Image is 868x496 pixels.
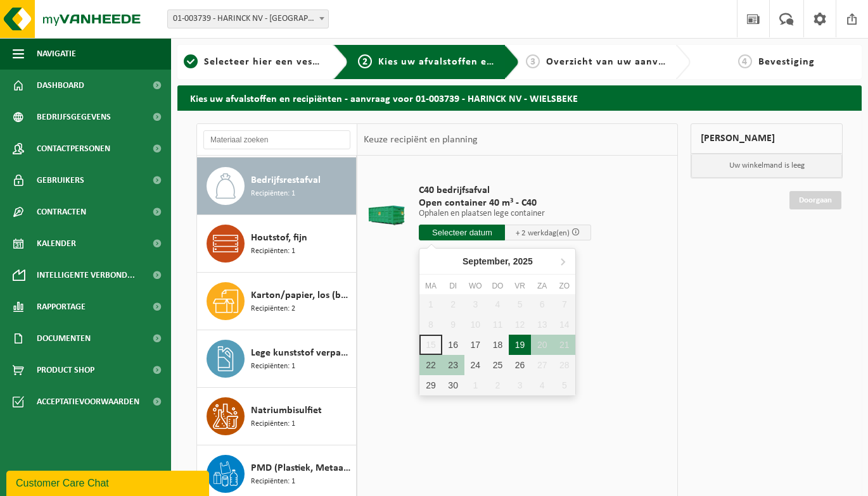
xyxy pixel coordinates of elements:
[419,197,591,209] span: Open container 40 m³ - C40
[509,280,531,292] div: vr
[516,229,570,237] span: + 2 werkdag(en)
[691,154,842,178] p: Uw winkelmand is leeg
[464,280,487,292] div: wo
[419,225,505,240] input: Selecteer datum
[464,355,487,375] div: 24
[37,70,84,101] span: Dashboard
[168,10,328,28] span: 01-003739 - HARINCK NV - WIELSBEKE
[37,354,94,386] span: Product Shop
[419,375,442,395] div: 29
[37,259,135,291] span: Intelligente verbond...
[184,54,198,68] span: 1
[37,133,110,164] span: Contactpersonen
[251,303,295,315] span: Recipiënten: 2
[37,291,86,323] span: Rapportage
[37,101,111,133] span: Bedrijfsgegevens
[197,215,357,273] button: Houtstof, fijn Recipiënten: 1
[37,164,84,196] span: Gebruikers
[251,403,322,418] span: Natriumbisulfiet
[531,280,553,292] div: za
[513,257,533,266] i: 2025
[251,345,353,361] span: Lege kunststof verpakkingen van gevaarlijke stoffen
[197,158,357,215] button: Bedrijfsrestafval Recipiënten: 1
[204,57,341,67] span: Selecteer hier een vestiging
[37,38,76,70] span: Navigatie
[378,57,552,67] span: Kies uw afvalstoffen en recipiënten
[789,191,841,209] a: Doorgaan
[487,280,509,292] div: do
[251,476,295,488] span: Recipiënten: 1
[184,54,323,70] a: 1Selecteer hier een vestiging
[464,335,487,355] div: 17
[251,461,353,476] span: PMD (Plastiek, Metaal, Drankkartons) (bedrijven)
[197,273,357,330] button: Karton/papier, los (bedrijven) Recipiënten: 2
[419,355,442,375] div: 22
[442,280,464,292] div: di
[487,335,509,355] div: 18
[442,335,464,355] div: 16
[197,388,357,445] button: Natriumbisulfiet Recipiënten: 1
[251,230,307,245] span: Houtstof, fijn
[546,57,680,67] span: Overzicht van uw aanvraag
[509,335,531,355] div: 19
[37,196,86,228] span: Contracten
[457,251,538,271] div: September,
[37,386,139,418] span: Acceptatievoorwaarden
[442,355,464,375] div: 23
[167,9,329,28] span: 01-003739 - HARINCK NV - WIELSBEKE
[464,375,487,395] div: 1
[6,468,212,496] iframe: chat widget
[553,280,575,292] div: zo
[251,245,295,257] span: Recipiënten: 1
[251,188,295,200] span: Recipiënten: 1
[509,375,531,395] div: 3
[203,130,350,149] input: Materiaal zoeken
[357,124,484,156] div: Keuze recipiënt en planning
[37,228,76,259] span: Kalender
[691,123,843,154] div: [PERSON_NAME]
[197,330,357,388] button: Lege kunststof verpakkingen van gevaarlijke stoffen Recipiënten: 1
[758,57,815,67] span: Bevestiging
[419,280,442,292] div: ma
[358,54,372,68] span: 2
[419,184,591,197] span: C40 bedrijfsafval
[251,418,295,430] span: Recipiënten: 1
[251,288,353,303] span: Karton/papier, los (bedrijven)
[177,85,862,110] h2: Kies uw afvalstoffen en recipiënten - aanvraag voor 01-003739 - HARINCK NV - WIELSBEKE
[442,375,464,395] div: 30
[526,54,540,68] span: 3
[37,323,91,354] span: Documenten
[419,209,591,218] p: Ophalen en plaatsen lege container
[251,361,295,373] span: Recipiënten: 1
[251,173,321,188] span: Bedrijfsrestafval
[487,355,509,375] div: 25
[487,375,509,395] div: 2
[509,355,531,375] div: 26
[738,54,752,68] span: 4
